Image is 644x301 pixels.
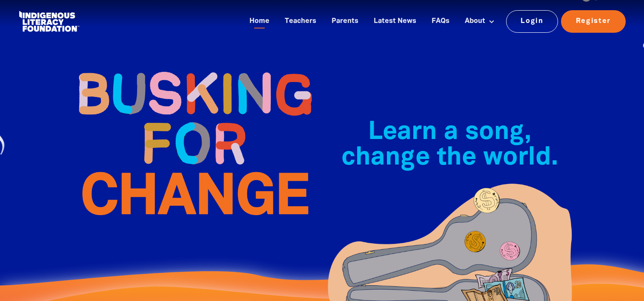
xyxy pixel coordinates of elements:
a: Parents [326,14,364,28]
a: Login [506,10,558,32]
a: Home [244,14,275,28]
a: Latest News [369,14,421,28]
a: About [460,14,500,28]
span: Learn a song, change the world. [341,121,558,170]
a: FAQs [426,14,455,28]
a: Teachers [280,14,321,28]
a: Register [561,10,626,32]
